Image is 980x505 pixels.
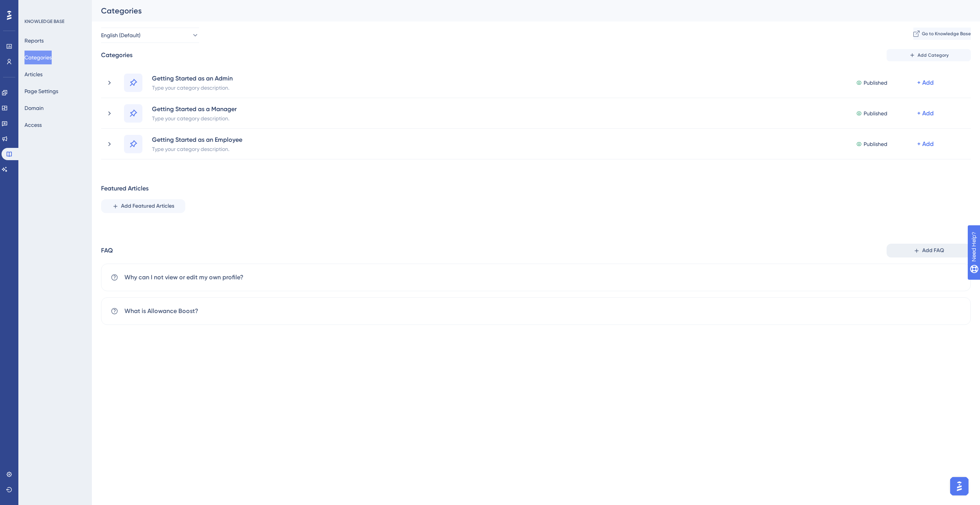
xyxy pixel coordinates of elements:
button: English (Default) [101,28,199,43]
div: + Add [917,109,934,118]
button: Domain [24,101,44,115]
div: Categories [101,51,132,60]
div: Getting Started as an Employee [152,135,243,144]
span: Go to Knowledge Base [922,31,971,37]
span: Add FAQ [922,246,944,255]
button: Add Category [887,49,971,61]
span: English (Default) [101,31,140,40]
span: Need Help? [18,2,48,11]
iframe: UserGuiding AI Assistant Launcher [948,475,971,498]
div: KNOWLEDGE BASE [24,18,64,25]
span: Published [864,109,887,118]
span: Why can I not view or edit my own profile? [124,273,243,282]
span: Add Category [918,52,949,58]
button: Articles [24,67,42,81]
span: What is Allowance Boost? [124,307,198,316]
div: Getting Started as a Manager [152,104,237,113]
button: Page Settings [24,84,58,98]
div: Featured Articles [101,184,149,193]
button: Access [24,118,42,132]
button: Add Featured Articles [101,199,185,213]
div: Getting Started as an Admin [152,74,233,83]
div: + Add [917,139,934,149]
button: Reports [24,34,44,48]
button: Categories [24,51,52,64]
span: Published [864,139,887,149]
div: Categories [101,5,952,16]
button: Add FAQ [887,244,971,257]
div: Type your category description. [152,113,237,123]
span: Published [864,78,887,87]
div: Type your category description. [152,83,233,92]
div: FAQ [101,246,113,255]
button: Go to Knowledge Base [913,28,971,40]
div: + Add [917,78,934,87]
div: Type your category description. [152,144,243,153]
span: Add Featured Articles [121,202,174,211]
